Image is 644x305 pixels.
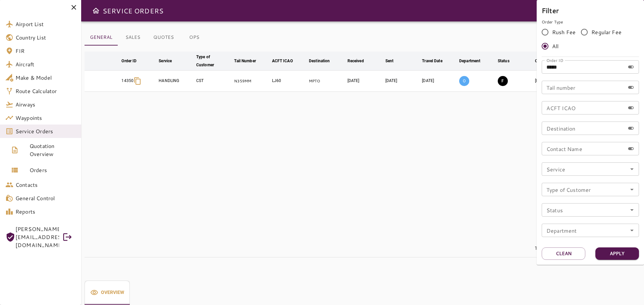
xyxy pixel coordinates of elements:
[542,5,639,16] h6: Filter
[542,247,585,260] button: Clean
[591,28,622,36] span: Regular Fee
[552,28,576,36] span: Rush Fee
[546,57,563,63] label: Order ID
[595,247,639,260] button: Apply
[627,164,637,174] button: Open
[627,185,637,194] button: Open
[627,226,637,235] button: Open
[542,19,639,25] p: Order Type
[627,205,637,215] button: Open
[542,25,639,53] div: rushFeeOrder
[552,42,558,50] span: All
